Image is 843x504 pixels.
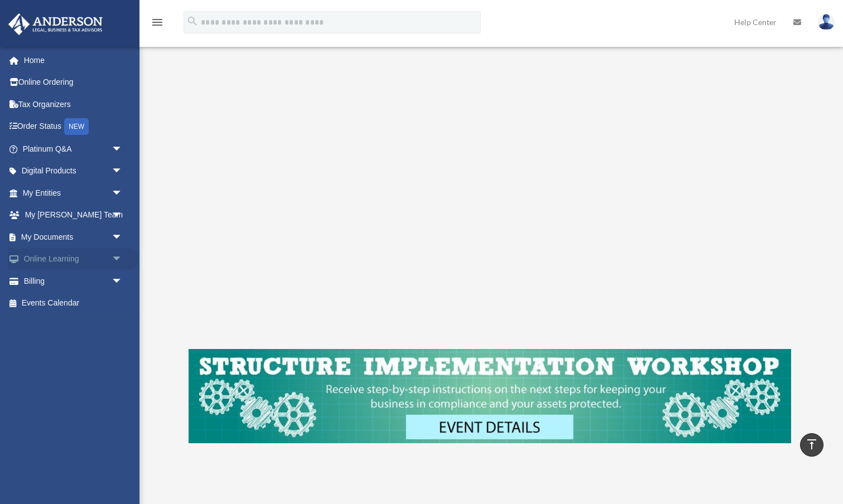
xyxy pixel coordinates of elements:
[151,16,164,29] i: menu
[186,15,199,27] i: search
[8,93,139,115] a: Tax Organizers
[8,115,139,138] a: Order StatusNEW
[112,182,134,205] span: arrow_drop_down
[112,138,134,161] span: arrow_drop_down
[8,292,139,314] a: Events Calendar
[112,226,134,249] span: arrow_drop_down
[112,270,134,293] span: arrow_drop_down
[112,248,134,271] span: arrow_drop_down
[8,270,139,292] a: Billingarrow_drop_down
[8,204,139,226] a: My [PERSON_NAME] Teamarrow_drop_down
[800,433,823,457] a: vertical_align_top
[112,160,134,183] span: arrow_drop_down
[8,226,139,248] a: My Documentsarrow_drop_down
[5,13,106,35] img: Anderson Advisors Platinum Portal
[151,20,164,29] a: menu
[8,160,139,182] a: Digital Productsarrow_drop_down
[112,204,134,227] span: arrow_drop_down
[8,71,139,94] a: Online Ordering
[8,138,139,160] a: Platinum Q&Aarrow_drop_down
[805,438,818,451] i: vertical_align_top
[8,182,139,204] a: My Entitiesarrow_drop_down
[8,248,139,270] a: Online Learningarrow_drop_down
[818,14,835,30] img: User Pic
[64,118,89,135] div: NEW
[8,49,139,71] a: Home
